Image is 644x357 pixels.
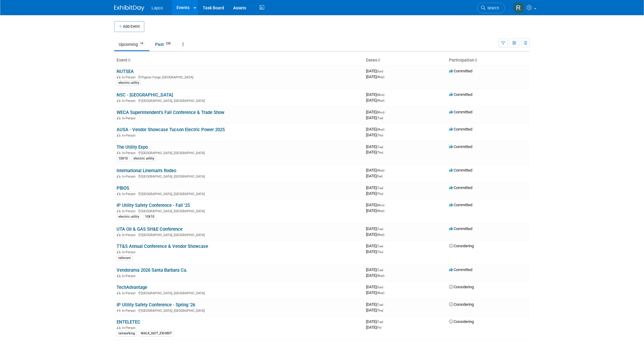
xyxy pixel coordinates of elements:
img: In-Person Event [117,116,120,119]
span: In-Person [122,326,137,330]
span: [DATE] [366,319,385,324]
span: [DATE] [366,273,384,278]
span: [DATE] [366,150,383,154]
th: Dates [364,55,447,65]
span: [DATE] [366,249,383,254]
img: Ronnie Howard [513,2,524,14]
span: [DATE] [366,174,383,178]
div: electric utility [117,214,141,220]
span: [DATE] [366,203,386,207]
span: Committed [449,203,472,207]
th: Event [114,55,364,65]
a: PBIOS [117,185,129,191]
span: (Thu) [377,309,383,312]
span: (Tue) [377,145,383,149]
span: (Tue) [377,303,383,306]
span: In-Person [122,209,137,213]
span: In-Person [122,233,137,237]
span: [DATE] [366,92,386,97]
a: AUSA - Vendor Showcase Tucson Electric Power 2025 [117,127,225,132]
span: In-Person [122,175,137,178]
span: - [384,319,385,324]
a: UTA Oil & GAS SH&E Conference [117,226,183,232]
img: In-Person Event [117,75,120,78]
span: (Wed) [377,209,384,213]
img: In-Person Event [117,250,120,253]
span: Committed [449,267,472,272]
span: (Sat) [377,175,383,178]
span: - [384,144,385,149]
div: 10X10 [117,156,130,161]
span: In-Person [122,99,137,103]
span: Committed [449,168,472,172]
span: [DATE] [366,226,385,231]
div: [GEOGRAPHIC_DATA], [GEOGRAPHIC_DATA] [117,98,361,103]
div: [GEOGRAPHIC_DATA], [GEOGRAPHIC_DATA] [117,174,361,178]
span: (Mon) [377,111,384,114]
span: In-Person [122,274,137,278]
span: [DATE] [366,168,386,172]
span: - [384,226,385,231]
span: (Wed) [377,75,384,79]
a: Sort by Participation Type [474,58,477,62]
span: - [384,185,385,190]
a: ENTELETEC [117,319,140,325]
div: [GEOGRAPHIC_DATA], [GEOGRAPHIC_DATA] [117,232,361,237]
span: (Wed) [377,128,384,131]
span: [DATE] [366,208,384,213]
span: Considering [449,319,474,324]
img: In-Person Event [117,291,120,294]
div: [GEOGRAPHIC_DATA], [GEOGRAPHIC_DATA] [117,208,361,213]
a: International Lineman's Rodeo [117,168,176,173]
img: ExhibitDay [114,5,144,11]
img: In-Person Event [117,151,120,154]
div: WALK_NOT_EXHIBIT [139,331,174,336]
span: [DATE] [366,185,385,190]
span: Committed [449,110,472,114]
span: Committed [449,185,472,190]
a: Search [477,3,505,13]
span: Committed [449,144,472,149]
span: - [385,203,386,207]
span: [DATE] [366,98,384,103]
span: [DATE] [366,127,386,131]
span: [DATE] [366,267,385,272]
span: [DATE] [366,308,383,312]
span: (Thu) [377,134,383,137]
span: - [384,244,385,248]
a: WECA Superintendent's Fall Conference & Trade Show [117,110,224,115]
span: (Wed) [377,233,384,236]
div: [GEOGRAPHIC_DATA], [GEOGRAPHIC_DATA] [117,290,361,295]
span: In-Person [122,291,137,295]
span: In-Person [122,116,137,120]
img: In-Person Event [117,175,120,178]
span: Committed [449,69,472,73]
span: - [384,267,385,272]
img: In-Person Event [117,192,120,195]
span: [DATE] [366,74,384,79]
a: Upcoming14 [114,39,149,50]
span: - [384,69,385,73]
span: (Thu) [377,151,383,154]
span: (Wed) [377,169,384,172]
span: (Tue) [377,186,383,190]
span: In-Person [122,309,137,313]
div: [GEOGRAPHIC_DATA], [GEOGRAPHIC_DATA] [117,191,361,196]
div: electric utility [117,80,141,86]
img: In-Person Event [117,134,120,137]
img: In-Person Event [117,274,120,277]
button: Add Event [114,21,144,32]
span: In-Person [122,75,137,79]
span: Lapco [152,5,163,10]
span: [DATE] [366,133,383,137]
span: In-Person [122,250,137,254]
a: iP Utility Safety Conference - Spring '26 [117,302,195,308]
div: 10X10 [143,214,156,220]
span: - [385,110,386,114]
span: [DATE] [366,110,386,114]
span: (Tue) [377,320,383,324]
span: - [385,92,386,97]
span: Considering [449,302,474,307]
span: (Mon) [377,93,384,96]
a: The Utility Expo [117,144,148,150]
